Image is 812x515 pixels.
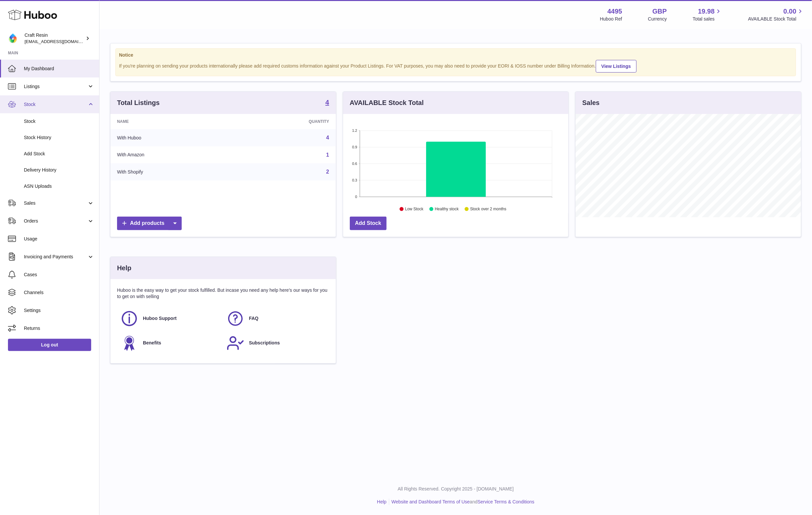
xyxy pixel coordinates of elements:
[8,33,18,43] img: craftresinuk@gmail.com
[24,289,94,296] span: Channels
[117,98,160,107] h3: Total Listings
[24,101,87,108] span: Stock
[110,129,234,146] td: With Huboo
[653,7,667,16] strong: GBP
[24,254,87,260] span: Invoicing and Payments
[648,16,667,22] div: Currency
[582,98,599,107] h3: Sales
[477,499,534,504] a: Service Terms & Conditions
[326,99,329,106] strong: 4
[25,32,84,45] div: Craft Resin
[24,272,94,278] span: Cases
[8,339,91,351] a: Log out
[326,135,329,140] a: 4
[326,152,329,158] a: 1
[143,340,161,346] span: Benefits
[25,39,97,44] span: [EMAIL_ADDRESS][DOMAIN_NAME]
[24,183,94,189] span: ASN Uploads
[392,499,470,504] a: Website and Dashboard Terms of Use
[117,264,131,273] h3: Help
[352,178,357,182] text: 0.3
[24,134,94,141] span: Stock History
[355,195,357,199] text: 0
[352,162,357,166] text: 0.6
[24,118,94,125] span: Stock
[117,217,182,230] a: Add products
[377,499,387,504] a: Help
[24,200,87,206] span: Sales
[24,167,94,173] span: Delivery History
[698,7,715,16] span: 19.98
[607,7,622,16] strong: 4495
[693,7,722,22] a: 19.98 Total sales
[24,66,94,72] span: My Dashboard
[24,307,94,314] span: Settings
[110,146,234,164] td: With Amazon
[226,334,326,352] a: Subscriptions
[249,340,280,346] span: Subscriptions
[600,16,622,22] div: Huboo Ref
[350,217,387,230] a: Add Stock
[119,59,792,73] div: If you're planning on sending your products internationally please add required customs informati...
[105,486,807,492] p: All Rights Reserved. Copyright 2025 - [DOMAIN_NAME]
[470,207,506,212] text: Stock over 2 months
[350,98,424,107] h3: AVAILABLE Stock Total
[783,7,796,16] span: 0.00
[24,325,94,332] span: Returns
[435,207,459,212] text: Healthy stock
[120,310,220,328] a: Huboo Support
[389,499,534,505] li: and
[249,315,259,322] span: FAQ
[405,207,424,212] text: Low Stock
[234,114,336,129] th: Quantity
[352,129,357,132] text: 1.2
[24,236,94,242] span: Usage
[24,151,94,157] span: Add Stock
[326,169,329,175] a: 2
[24,83,87,90] span: Listings
[748,16,804,22] span: AVAILABLE Stock Total
[693,16,722,22] span: Total sales
[110,114,234,129] th: Name
[143,315,177,322] span: Huboo Support
[24,218,87,224] span: Orders
[117,287,329,300] p: Huboo is the easy way to get your stock fulfilled. But incase you need any help here's our ways f...
[120,334,220,352] a: Benefits
[352,145,357,149] text: 0.9
[119,52,792,58] strong: Notice
[110,163,234,180] td: With Shopify
[326,99,329,107] a: 4
[226,310,326,328] a: FAQ
[596,60,637,73] a: View Listings
[748,7,804,22] a: 0.00 AVAILABLE Stock Total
